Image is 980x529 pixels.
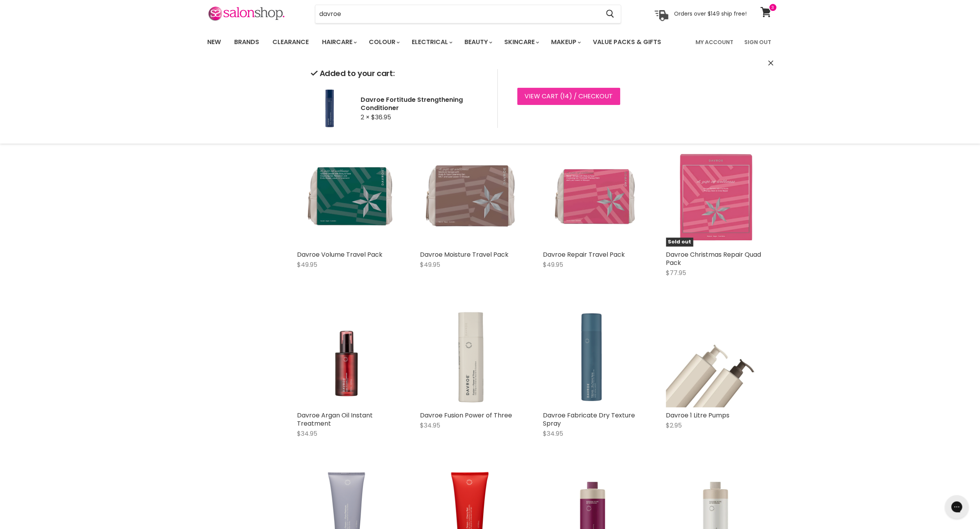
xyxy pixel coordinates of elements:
span: $49.95 [543,260,563,269]
a: Makeup [545,34,585,50]
a: Davroe Christmas Repair Quad Pack [666,250,761,267]
span: 14 [563,92,569,101]
a: New [201,34,227,50]
a: Colour [363,34,404,50]
input: Search [315,5,600,23]
p: Orders over $149 ship free! [674,10,747,17]
span: $34.95 [420,421,440,430]
img: Davroe Moisture Travel Pack [420,153,519,240]
img: Davroe Argan Oil Instant Treatment [297,308,397,407]
h2: Added to your cart: [311,69,485,78]
a: Sign Out [740,34,776,50]
iframe: Gorgias live chat messenger [941,492,972,521]
h2: Davroe Fortitude Strengthening Conditioner [361,96,485,112]
img: Davroe Fusion Power of Three [420,308,519,407]
a: View cart (14) / Checkout [517,88,620,105]
a: Davroe Fusion Power of Three [420,411,512,420]
span: $77.95 [666,268,686,277]
a: Davroe Christmas Repair Quad PackSold out [666,147,765,247]
ul: Main menu [201,31,679,53]
a: Davroe Fabricate Dry Texture Spray [543,411,635,428]
a: Haircare [316,34,361,50]
span: $34.95 [297,429,317,438]
span: $49.95 [420,260,440,269]
a: Skincare [498,34,544,50]
a: Beauty [459,34,497,50]
form: Product [315,5,621,23]
a: Davroe Repair Travel Pack [543,147,642,247]
a: Davroe Repair Travel Pack [543,250,625,259]
img: Davroe Volume Travel Pack [297,156,397,238]
nav: Main [197,31,783,53]
span: Sold out [666,238,693,247]
a: Davroe Volume Travel Pack [297,147,397,247]
a: Davroe Argan Oil Instant Treatment [297,411,373,428]
a: Clearance [267,34,315,50]
a: Davroe Moisture Travel Pack [420,250,509,259]
img: Davroe Repair Travel Pack [543,151,642,243]
span: 2 × [361,113,370,122]
button: Close [768,59,773,67]
a: Davroe 1 Litre Pumps [666,411,729,420]
span: $49.95 [297,260,317,269]
img: Davroe Christmas Repair Quad Pack [669,147,761,247]
a: Electrical [406,34,457,50]
a: Davroe Volume Travel Pack [297,250,382,259]
span: $36.95 [371,113,391,122]
a: Davroe Moisture Travel Pack [420,147,519,247]
img: Davroe Fabricate Dry Texture Spray [543,308,642,407]
button: Search [600,5,621,23]
a: My Account [691,34,738,50]
img: Davroe Fortitude Strengthening Conditioner [311,89,350,128]
span: $34.95 [543,429,563,438]
a: Value Packs & Gifts [587,34,667,50]
img: Davroe 1 Litre Pumps [666,308,765,407]
span: $2.95 [666,421,682,430]
a: Brands [228,34,265,50]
